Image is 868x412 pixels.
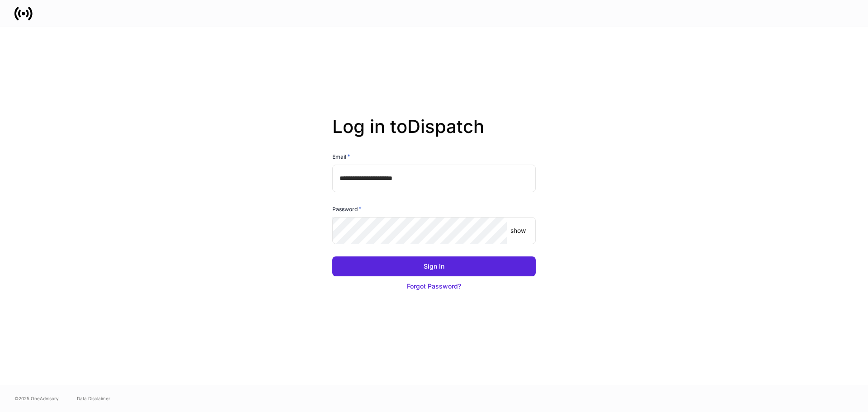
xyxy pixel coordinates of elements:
div: Sign In [424,262,444,271]
button: Forgot Password? [332,276,536,296]
h2: Log in to Dispatch [332,116,536,152]
h6: Password [332,204,362,213]
button: Sign In [332,256,536,276]
h6: Email [332,152,350,161]
span: © 2025 OneAdvisory [14,395,59,402]
a: Data Disclaimer [77,395,110,402]
div: Forgot Password? [407,282,461,291]
p: show [510,226,526,235]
